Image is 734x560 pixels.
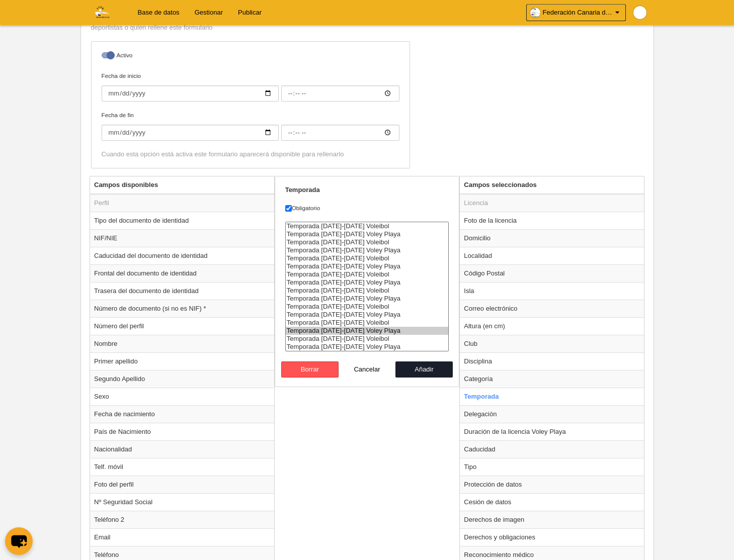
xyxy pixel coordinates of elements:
[460,388,644,405] td: Temporada
[281,85,399,102] input: Fecha de inicio
[460,423,644,440] td: Duración de la licencia Voley Playa
[543,8,613,18] span: Federación Canaria de Voleibol
[460,335,644,352] td: Club
[102,125,279,141] input: Fecha de fin
[102,111,399,141] label: Fecha de fin
[90,247,274,264] td: Caducidad del documento de identidad
[281,125,399,141] input: Fecha de fin
[90,511,274,528] td: Teléfono 2
[286,222,449,230] option: Temporada 2018-2019 Voleibol
[90,176,274,194] th: Campos disponibles
[286,303,449,311] option: Temporada 2023-2024 Voleibol
[526,4,626,21] a: Federación Canaria de Voleibol
[90,282,274,300] td: Trasera del documento de identidad
[460,458,644,476] td: Tipo
[460,440,644,458] td: Caducidad
[286,311,449,319] option: Temporada 2023-2024 Voley Playa
[90,423,274,440] td: País de Nacimiento
[102,150,399,159] div: Cuando esta opción está activa este formulario aparecerá disponible para rellenarlo
[460,212,644,229] td: Foto de la licencia
[339,361,396,378] button: Cancelar
[460,176,644,194] th: Campos seleccionados
[286,254,449,262] option: Temporada 2020-2021 Voleibol
[286,262,449,270] option: Temporada 2020-2021 Voley Playa
[460,370,644,388] td: Categoría
[395,361,453,378] button: Añadir
[460,352,644,370] td: Disciplina
[90,388,274,405] td: Sexo
[90,300,274,317] td: Número de documento (si no es NIF) *
[286,287,449,295] option: Temporada 2022-2023 Voleibol
[286,295,449,303] option: Temporada 2022-2023 Voley Playa
[633,6,646,19] img: Pap9wwVNPjNR.30x30.jpg
[90,405,274,423] td: Fecha de nacimiento
[90,476,274,493] td: Foto del perfil
[102,71,399,102] label: Fecha de inicio
[286,343,449,351] option: Temporada 2025-2026 Voley Playa
[286,319,449,327] option: Temporada 2024-2025 Voleibol
[102,51,399,62] label: Activo
[286,327,449,335] option: Temporada 2024-2025 Voley Playa
[90,335,274,352] td: Nombre
[285,204,449,213] label: Obligatorio
[460,511,644,528] td: Derechos de imagen
[460,476,644,493] td: Protección de datos
[286,335,449,343] option: Temporada 2025-2026 Voleibol
[460,493,644,511] td: Cesión de datos
[90,458,274,476] td: Telf. móvil
[460,317,644,335] td: Altura (en cm)
[286,246,449,254] option: Temporada 2019-2020 Voley Playa
[460,300,644,317] td: Correo electrónico
[460,264,644,282] td: Código Postal
[286,278,449,287] option: Temporada 2021-2022 Voley Playa
[90,264,274,282] td: Frontal del documento de identidad
[285,205,292,212] input: Obligatorio
[460,194,644,212] td: Licencia
[5,527,33,555] button: chat-button
[286,270,449,278] option: Temporada 2021-2022 Voleibol
[460,282,644,300] td: Isla
[90,493,274,511] td: Nº Seguridad Social
[90,194,274,212] td: Perfil
[90,212,274,229] td: Tipo del documento de identidad
[281,361,339,378] button: Borrar
[530,8,540,18] img: OaKdMG7jwavG.30x30.jpg
[90,528,274,546] td: Email
[285,186,320,194] strong: Temporada
[460,528,644,546] td: Derechos y obligaciones
[286,230,449,238] option: Temporada 2018-2019 Voley Playa
[90,317,274,335] td: Número del perfil
[90,440,274,458] td: Nacionalidad
[460,405,644,423] td: Delegación
[460,229,644,247] td: Domicilio
[102,85,279,102] input: Fecha de inicio
[286,238,449,246] option: Temporada 2019-2020 Voleibol
[90,370,274,388] td: Segundo Apellido
[90,352,274,370] td: Primer apellido
[460,247,644,264] td: Localidad
[80,6,122,18] img: Federación Canaria de Voleibol
[90,229,274,247] td: NIF/NIE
